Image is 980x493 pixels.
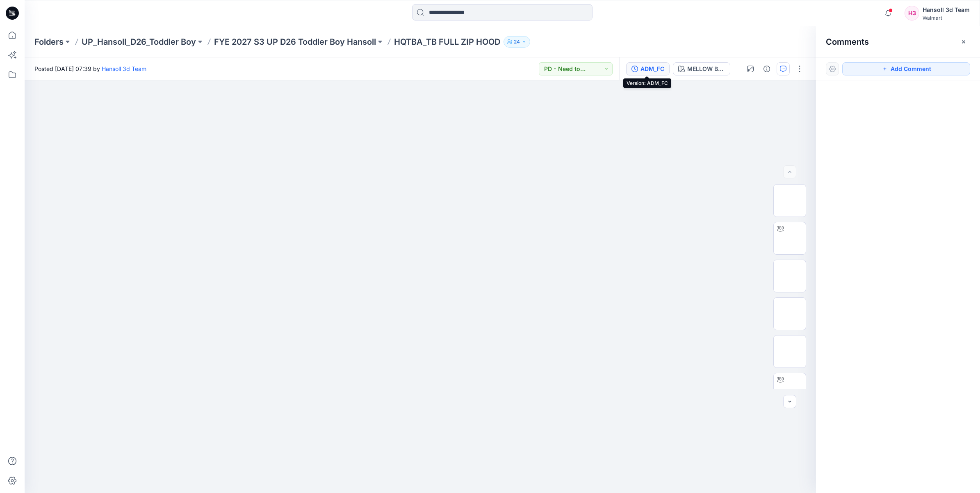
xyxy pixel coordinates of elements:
[640,64,664,73] div: ADM_FC
[214,36,376,48] a: FYE 2027 S3 UP D26 Toddler Boy Hansoll
[923,15,970,21] div: Walmart
[673,62,730,75] button: MELLOW BLUE
[923,5,970,15] div: Hansoll 3d Team
[905,6,919,21] div: H3
[504,36,530,48] button: 24
[34,64,146,73] span: Posted [DATE] 07:39 by
[760,62,773,75] button: Details
[687,64,725,73] div: MELLOW BLUE
[514,37,520,46] p: 24
[102,65,146,72] a: Hansoll 3d Team
[826,37,869,47] h2: Comments
[82,36,196,48] a: UP_Hansoll_D26_Toddler Boy
[842,62,970,75] button: Add Comment
[394,36,500,48] p: HQTBA_TB FULL ZIP HOOD
[626,62,670,75] button: ADM_FC
[34,36,64,48] a: Folders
